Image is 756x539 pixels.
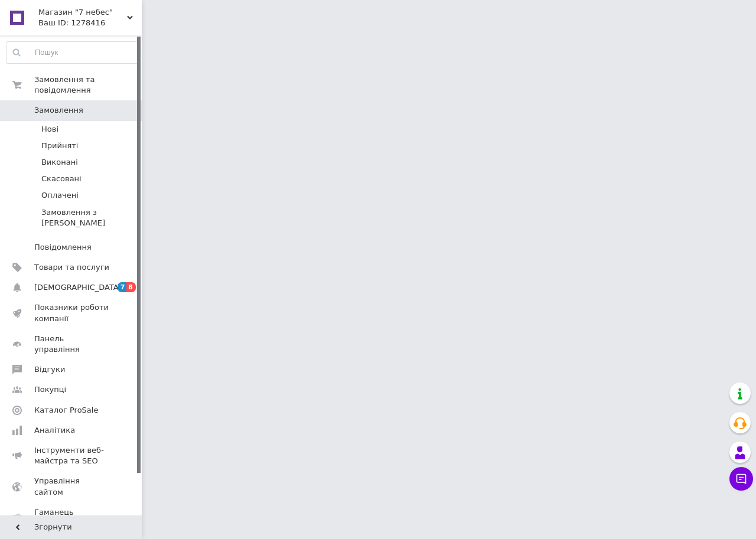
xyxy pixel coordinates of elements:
[34,425,75,436] span: Аналітика
[34,242,92,253] span: Повідомлення
[34,302,109,324] span: Показники роботи компанії
[41,174,82,184] span: Скасовані
[729,467,753,491] button: Чат з покупцем
[41,124,58,135] span: Нові
[34,384,66,395] span: Покупці
[41,190,79,201] span: Оплачені
[34,74,142,96] span: Замовлення та повідомлення
[34,282,122,293] span: [DEMOGRAPHIC_DATA]
[34,476,109,497] span: Управління сайтом
[126,282,136,292] span: 8
[41,207,138,228] span: Замовлення з [PERSON_NAME]
[34,364,65,375] span: Відгуки
[34,262,109,273] span: Товари та послуги
[41,141,78,151] span: Прийняті
[34,445,109,466] span: Інструменти веб-майстра та SEO
[38,7,127,18] span: Магазин "7 небес"
[34,405,98,416] span: Каталог ProSale
[34,105,83,116] span: Замовлення
[34,507,109,528] span: Гаманець компанії
[34,334,109,355] span: Панель управління
[38,18,142,28] div: Ваш ID: 1278416
[6,42,139,63] input: Пошук
[118,282,127,292] span: 7
[41,157,78,168] span: Виконані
